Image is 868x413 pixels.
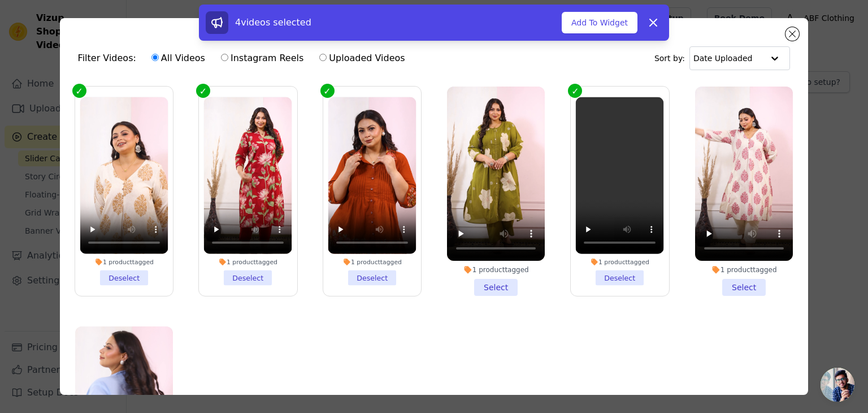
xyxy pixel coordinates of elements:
[78,45,411,71] div: Filter Videos:
[654,46,791,70] div: Sort by:
[447,265,545,274] div: 1 product tagged
[695,265,793,274] div: 1 product tagged
[821,368,854,402] div: Open chat
[562,12,637,33] button: Add To Widget
[151,51,206,66] label: All Videos
[204,258,292,266] div: 1 product tagged
[576,258,664,266] div: 1 product tagged
[220,51,304,66] label: Instagram Reels
[328,258,416,266] div: 1 product tagged
[80,258,168,266] div: 1 product tagged
[319,51,405,66] label: Uploaded Videos
[235,17,311,28] span: 4 videos selected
